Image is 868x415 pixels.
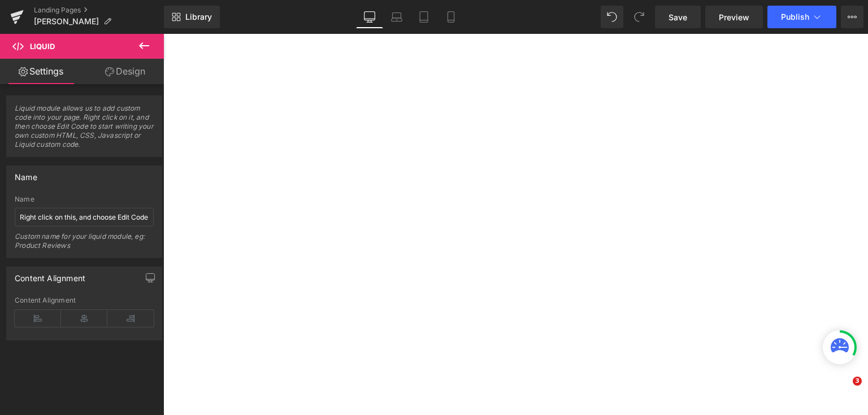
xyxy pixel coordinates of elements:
[15,195,154,203] div: Name
[356,6,383,28] a: Desktop
[628,6,650,28] button: Redo
[30,42,55,51] span: Liquid
[767,6,836,28] button: Publish
[34,17,99,26] span: [PERSON_NAME]
[719,11,749,23] span: Preview
[84,59,166,84] a: Design
[841,6,863,28] button: More
[410,6,437,28] a: Tablet
[15,232,154,257] div: Custom name for your liquid module, eg: Product Reviews
[15,296,154,304] div: Content Alignment
[34,6,164,15] a: Landing Pages
[15,166,37,182] div: Name
[601,6,623,28] button: Undo
[853,377,862,386] span: 3
[830,377,857,404] iframe: Intercom live chat
[185,12,212,22] span: Library
[15,104,154,156] span: Liquid module allows us to add custom code into your page. Right click on it, and then choose Edi...
[437,6,465,28] a: Mobile
[781,12,809,21] span: Publish
[669,11,687,23] span: Save
[383,6,410,28] a: Laptop
[705,6,763,28] a: Preview
[15,267,85,283] div: Content Alignment
[164,6,220,28] a: New Library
